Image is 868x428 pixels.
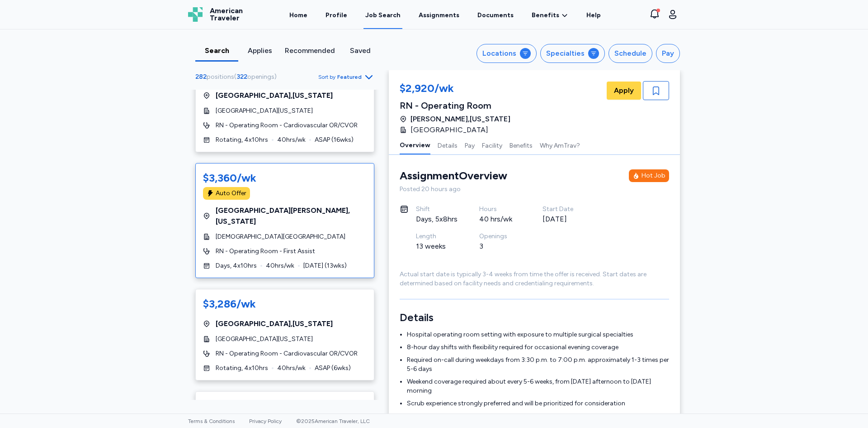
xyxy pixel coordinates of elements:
button: Locations [476,44,537,63]
span: 322 [236,73,247,81]
button: Pay [465,135,475,154]
span: [GEOGRAPHIC_DATA][US_STATE] [216,106,313,115]
a: Terms & Conditions [188,418,235,424]
span: Rotating, 4x10hrs [216,364,268,373]
span: Apply [614,85,634,96]
span: [GEOGRAPHIC_DATA][US_STATE] [216,335,313,344]
div: Applies [242,45,278,56]
div: ( ) [195,72,280,82]
span: [GEOGRAPHIC_DATA] , [US_STATE] [216,90,333,101]
a: Job Search [363,1,402,29]
span: [GEOGRAPHIC_DATA][PERSON_NAME] , [US_STATE] [216,205,367,227]
div: Hot Job [642,171,665,180]
button: Apply [607,82,641,100]
h3: Details [400,310,669,325]
span: Benefits [532,11,559,20]
div: Start Date [542,205,584,214]
div: [DATE] [542,214,584,225]
div: Openings [479,232,521,241]
span: 40 hrs/wk [266,261,294,270]
li: Hospital operating room setting with exposure to multiple surgical specialties [407,330,669,339]
div: 13 weeks [416,241,458,252]
div: Locations [482,48,516,59]
span: [DEMOGRAPHIC_DATA][GEOGRAPHIC_DATA] [216,232,345,241]
div: Posted 20 hours ago [400,185,669,194]
button: Overview [400,135,430,154]
button: Specialties [540,44,605,63]
span: Featured [337,73,362,81]
div: $3,246/wk [203,399,257,414]
span: American Traveler [210,7,243,22]
div: Length [416,232,458,241]
div: Assignment Overview [400,168,507,183]
div: RN - Operating Room [400,99,510,112]
span: Days, 4x10hrs [216,261,257,270]
span: 40 hrs/wk [277,364,306,373]
li: Required on-call during weekdays from 3:30 p.m. to 7:00 p.m. approximately 1-3 times per 5-6 days [407,356,669,374]
button: Facility [482,135,502,154]
span: [GEOGRAPHIC_DATA] , [US_STATE] [216,318,333,329]
div: $2,920/wk [400,81,510,97]
span: ASAP ( 6 wks) [315,364,351,373]
span: RN - Operating Room - First Assist [216,247,315,256]
span: openings [247,73,274,81]
div: 40 hrs/wk [479,214,521,225]
span: © 2025 American Traveler, LLC [296,418,370,424]
span: [GEOGRAPHIC_DATA] [410,125,488,135]
img: Logo [188,7,203,22]
button: Details [438,135,458,154]
button: Benefits [509,135,533,154]
div: Hours [479,205,521,214]
span: 282 [195,73,207,81]
div: Days, 5x8hrs [416,214,458,225]
a: Privacy Policy [249,418,282,424]
div: 3 [479,241,521,252]
li: Must have own vehicle for transportation [407,412,669,421]
button: Schedule [609,44,652,63]
a: Benefits [532,11,568,20]
button: Pay [656,44,680,63]
div: Job Search [365,11,401,20]
div: Auto Offer [216,189,246,198]
span: Sort by [318,73,335,81]
div: Recommended [285,45,335,56]
span: RN - Operating Room - Cardiovascular OR/CVOR [216,349,358,358]
span: [DATE] ( 13 wks) [303,261,347,270]
span: 40 hrs/wk [277,135,306,144]
div: Pay [662,48,674,59]
span: ASAP ( 16 wks) [315,135,354,144]
div: Schedule [614,48,646,59]
li: Weekend coverage required about every 5-6 weeks, from [DATE] afternoon to [DATE] morning [407,377,669,395]
button: Sort byFeatured [318,72,374,82]
li: 8-hour day shifts with flexibility required for occasional evening coverage [407,343,669,352]
div: Specialties [546,48,585,59]
li: Scrub experience strongly preferred and will be prioritized for consideration [407,399,669,408]
div: $3,360/wk [203,171,256,185]
div: Search [199,45,235,56]
span: [PERSON_NAME] , [US_STATE] [410,114,510,125]
span: RN - Operating Room - Cardiovascular OR/CVOR [216,121,358,130]
button: Why AmTrav? [540,135,580,154]
div: Shift [416,205,458,214]
div: Saved [342,45,378,56]
div: Actual start date is typically 3-4 weeks from time the offer is received. Start dates are determi... [400,270,669,288]
span: positions [207,73,234,81]
div: $3,286/wk [203,297,256,311]
span: Rotating, 4x10hrs [216,135,268,144]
